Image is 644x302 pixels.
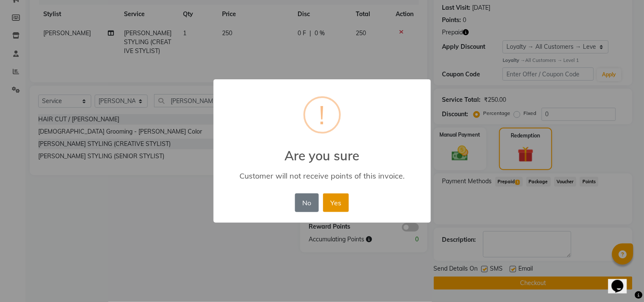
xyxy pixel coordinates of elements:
div: Customer will not receive points of this invoice. [225,171,418,181]
h2: Are you sure [214,138,431,163]
button: Yes [323,193,349,212]
button: No [295,193,319,212]
div: ! [319,98,325,132]
iframe: chat widget [608,268,636,294]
